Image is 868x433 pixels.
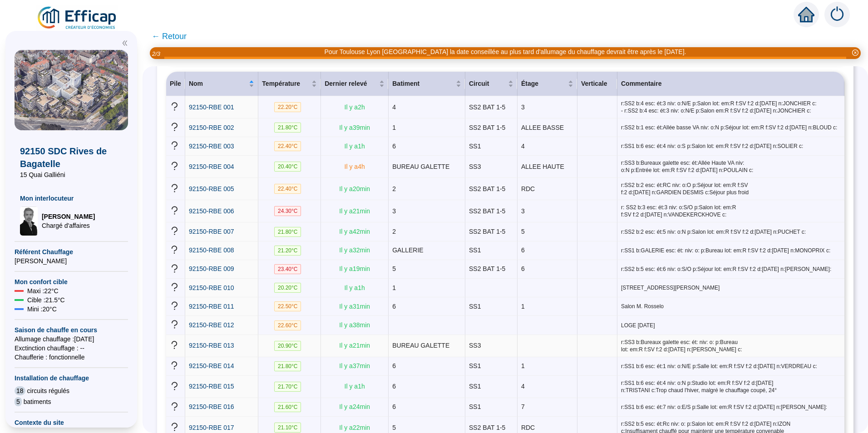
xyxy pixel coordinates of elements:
span: Allumage chauffage : [DATE] [15,335,128,344]
span: ALLEE BASSE [521,124,564,131]
span: 2 [392,228,396,235]
span: r:SS1 b:6 esc: ét:7 niv: o:E/S p:Salle lot: em:R f:SV f:2 d:[DATE] n:[PERSON_NAME]: [621,403,841,411]
span: 20.20 °C [274,283,301,293]
span: SS3 [469,163,481,170]
span: 6 [521,246,525,254]
span: question [170,264,179,273]
th: Température [258,72,321,96]
span: Installation de chauffage [15,374,128,383]
span: 15 Quai Galliéni [20,170,123,179]
span: 92150-RBE 004 [189,163,234,170]
span: question [170,301,179,310]
span: home [798,6,814,23]
span: question [170,422,179,432]
th: Batiment [389,72,465,96]
span: Cible : 21.5 °C [27,295,65,305]
span: SS2 BAT 1-5 [469,124,505,131]
th: Étage [518,72,577,96]
span: circuits régulés [27,386,69,395]
a: 92150-RBE 001 [189,103,234,112]
span: SS2 BAT 1-5 [469,207,505,215]
span: SS1 [469,362,481,369]
span: Il y a 22 min [339,424,370,431]
span: 6 [392,303,396,310]
span: 22.60 °C [274,320,301,330]
a: 92150-RBE 006 [189,207,234,216]
span: 4 [521,383,525,390]
span: Il y a 37 min [339,362,370,369]
span: 92150-RBE 013 [189,342,234,349]
span: 92150-RBE 007 [189,228,234,235]
span: Il y a 21 min [339,342,370,349]
span: Il y a 39 min [339,124,370,131]
span: 22.50 °C [274,301,301,311]
span: 6 [392,143,396,150]
span: 92150-RBE 012 [189,321,234,329]
span: r:SS1 b:GALERIE esc: ét: niv: o: p:Bureau lot: em:R f:SV f:2 d:[DATE] n:MONOPRIX c: [621,247,841,254]
span: Contexte du site [15,418,128,427]
span: 92150-RBE 008 [189,246,234,254]
a: 92150-RBE 008 [189,246,234,255]
div: Pour Toulouse Lyon [GEOGRAPHIC_DATA] la date conseillée au plus tard d'allumage du chauffage devr... [325,47,686,57]
span: Il y a 38 min [339,321,370,329]
span: 92150-RBE 001 [189,103,234,111]
span: r:SS1 b:6 esc: ét:4 niv: o:S p:Salon lot: em:R f:SV f:2 d:[DATE] n:SOLIER c: [621,143,841,150]
span: 5 [521,228,525,235]
span: 92150-RBE 010 [189,284,234,291]
th: Circuit [465,72,518,96]
span: Mon confort cible [15,277,128,286]
span: r:SS3 b:Bureaux galette esc: ét: niv: o: p:Bureau lot: em:R f:SV f:2 d:[DATE] n:[PERSON_NAME] c: [621,339,841,353]
a: 92150-RBE 007 [189,227,234,236]
span: SS1 [469,303,481,310]
span: 6 [392,383,396,390]
th: Dernier relevé [321,72,389,96]
span: 21.20 °C [274,246,301,256]
span: Pile [170,80,181,87]
span: 21.10 °C [274,423,301,433]
span: 6 [521,265,525,272]
a: 92150-RBE 005 [189,184,234,194]
span: [PERSON_NAME] [15,256,128,266]
a: 92150-RBE 014 [189,361,234,371]
span: 92150-RBE 005 [189,185,234,192]
span: SS1 [469,383,481,390]
span: SS1 [469,246,481,254]
span: batiments [24,397,51,406]
span: Il y a 24 min [339,403,370,410]
span: 3 [521,207,525,215]
span: Salon M. Rosselo [621,303,841,310]
span: Il y a 20 min [339,185,370,192]
a: 92150-RBE 012 [189,320,234,330]
span: BUREAU GALETTE [392,163,449,170]
span: [STREET_ADDRESS][PERSON_NAME] [621,284,841,291]
a: 92150-RBE 002 [189,123,234,133]
span: 2 [392,185,396,192]
span: Étage [521,79,566,89]
span: 92150 SDC Rives de Bagatelle [20,145,123,170]
span: 92150-RBE 017 [189,424,234,431]
span: question [170,282,179,292]
span: Il y a 1 h [345,284,365,291]
span: r:SS2 b:5 esc: ét:6 niv: o:S/O p:Séjour lot: em:R f:SV f:2 d:[DATE] n:[PERSON_NAME]: [621,266,841,273]
span: LOGE [DATE] [621,322,841,329]
span: [PERSON_NAME] [42,212,95,221]
span: 22.40 °C [274,184,301,194]
span: r: SS2 b:3 esc: ét:3 niv: o:S/O p:Salon lot: em:R f:SV f:2 d:[DATE] n:VANDEKERCKHOVE c: [621,204,841,218]
a: 92150-RBE 013 [189,341,234,350]
span: Température [262,79,310,89]
span: Mini : 20 °C [27,305,57,314]
span: BUREAU GALETTE [392,342,449,349]
span: 24.30 °C [274,206,301,216]
span: question [170,226,179,236]
span: 5 [15,397,22,406]
img: alerts [824,2,850,27]
span: question [170,161,179,171]
span: Il y a 32 min [339,246,370,254]
span: Il y a 42 min [339,228,370,235]
span: r:SS2 b:1 esc: ét:Allée basse VA niv: o:N p:Séjour lot: em:R f:SV f:2 d:[DATE] n:BLOUD c: [621,124,841,131]
th: Commentaire [617,72,844,96]
span: 92150-RBE 006 [189,207,234,215]
span: 21.80 °C [274,361,301,371]
span: Il y a 1 h [345,143,365,150]
span: 23.40 °C [274,264,301,274]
